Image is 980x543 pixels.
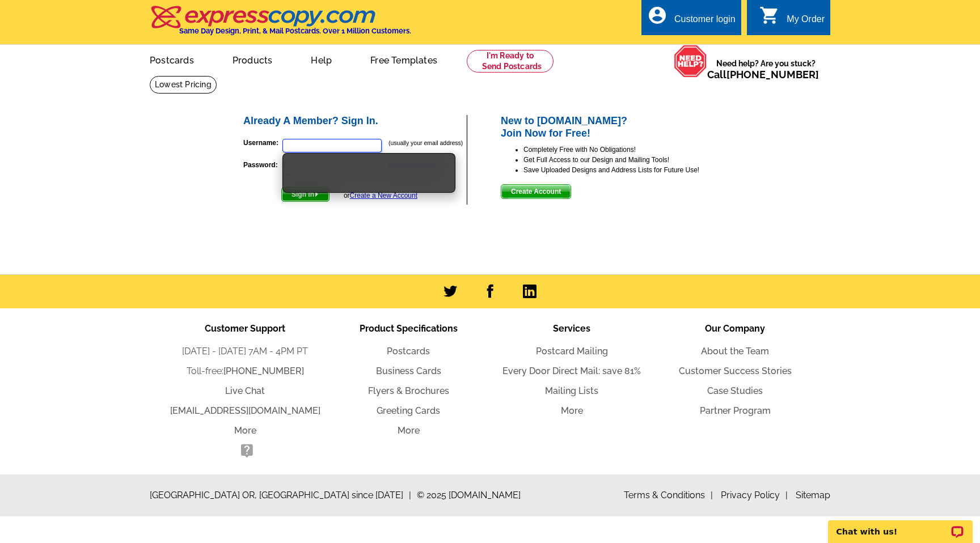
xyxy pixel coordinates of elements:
a: Every Door Direct Mail: save 81% [502,366,641,376]
button: Create Account [501,184,571,199]
span: Product Specifications [360,323,458,334]
button: Sign In [281,187,330,202]
label: Username: [243,138,281,148]
a: Mailing Lists [545,385,598,396]
span: Call [707,69,819,80]
i: shopping_cart [759,5,780,26]
a: Live Chat [225,385,265,396]
div: or [344,190,417,201]
a: More [398,425,420,436]
li: Get Full Access to our Design and Mailing Tools! [523,155,738,165]
span: Create Account [501,185,571,198]
li: Save Uploaded Designs and Address Lists for Future Use! [523,165,738,175]
a: Postcards [132,46,212,73]
a: [PHONE_NUMBER] [223,366,304,376]
h2: Already A Member? Sign In. [243,115,466,128]
a: Privacy Policy [721,490,788,500]
span: Need help? Are you stuck? [707,58,825,80]
h2: New to [DOMAIN_NAME]? Join Now for Free! [501,115,738,139]
span: Our Company [705,323,765,334]
a: Sitemap [796,490,830,500]
a: Same Day Design, Print, & Mail Postcards. Over 1 Million Customers. [150,14,411,35]
label: Password: [243,160,281,170]
li: Completely Free with No Obligations! [523,145,738,155]
a: [EMAIL_ADDRESS][DOMAIN_NAME] [170,405,320,416]
a: Business Cards [376,366,441,376]
h4: Same Day Design, Print, & Mail Postcards. Over 1 Million Customers. [179,27,411,35]
div: Customer login [674,14,736,30]
a: shopping_cart My Order [759,12,825,27]
a: Postcards [387,346,430,357]
a: Partner Program [700,405,771,416]
a: More [561,405,583,416]
small: (usually your email address) [388,139,463,146]
a: Free Templates [352,46,455,73]
li: [DATE] - [DATE] 7AM - 4PM PT [163,345,327,358]
a: Flyers & Brochures [368,385,449,396]
a: More [234,425,256,436]
img: button-next-arrow-white.png [314,192,319,197]
a: Create a New Account [350,192,417,200]
a: Greeting Cards [377,405,440,416]
a: Terms & Conditions [624,490,713,500]
span: © 2025 [DOMAIN_NAME] [417,489,521,502]
a: Customer Success Stories [679,366,792,376]
span: Services [553,323,590,334]
a: Help [293,46,350,73]
li: Toll-free: [163,364,327,378]
span: [GEOGRAPHIC_DATA] OR, [GEOGRAPHIC_DATA] since [DATE] [150,489,411,502]
div: My Order [787,14,825,30]
a: Postcard Mailing [536,346,608,357]
i: account_circle [647,5,668,26]
a: [PHONE_NUMBER] [726,69,819,80]
a: Products [214,46,291,73]
a: About the Team [701,346,769,357]
a: account_circle Customer login [647,12,736,27]
img: help [674,45,707,78]
a: Case Studies [707,385,763,396]
span: Customer Support [205,323,285,334]
span: Sign In [282,188,329,201]
iframe: LiveChat chat widget [821,507,980,543]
